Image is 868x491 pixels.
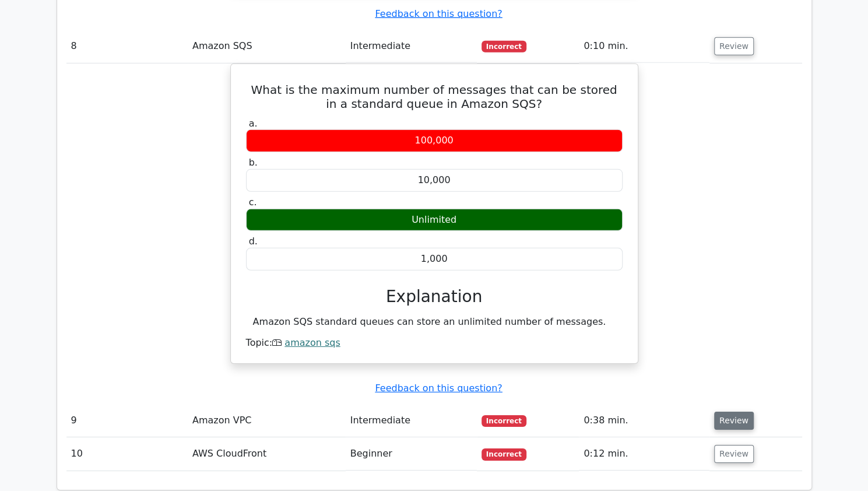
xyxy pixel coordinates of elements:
[579,437,709,471] td: 0:12 min.
[714,37,754,55] button: Review
[246,169,623,192] div: 10,000
[188,30,346,63] td: Amazon SQS
[249,157,258,168] span: b.
[188,437,346,471] td: AWS CloudFront
[246,248,623,271] div: 1,000
[245,83,624,111] h5: What is the maximum number of messages that can be stored in a standard queue in Amazon SQS?
[482,41,526,52] span: Incorrect
[346,30,477,63] td: Intermediate
[66,437,188,471] td: 10
[375,8,502,19] a: Feedback on this question?
[246,337,623,349] div: Topic:
[284,337,340,348] a: amazon sqs
[246,209,623,232] div: Unlimited
[249,236,258,247] span: d.
[253,316,616,328] div: Amazon SQS standard queues can store an unlimited number of messages.
[253,287,616,307] h3: Explanation
[579,30,709,63] td: 0:10 min.
[66,30,188,63] td: 8
[714,445,754,463] button: Review
[346,404,477,437] td: Intermediate
[579,404,709,437] td: 0:38 min.
[375,383,502,394] a: Feedback on this question?
[246,129,623,152] div: 100,000
[346,437,477,471] td: Beginner
[188,404,346,437] td: Amazon VPC
[482,448,526,460] span: Incorrect
[249,197,257,208] span: c.
[66,404,188,437] td: 9
[714,412,754,430] button: Review
[249,118,258,129] span: a.
[482,415,526,427] span: Incorrect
